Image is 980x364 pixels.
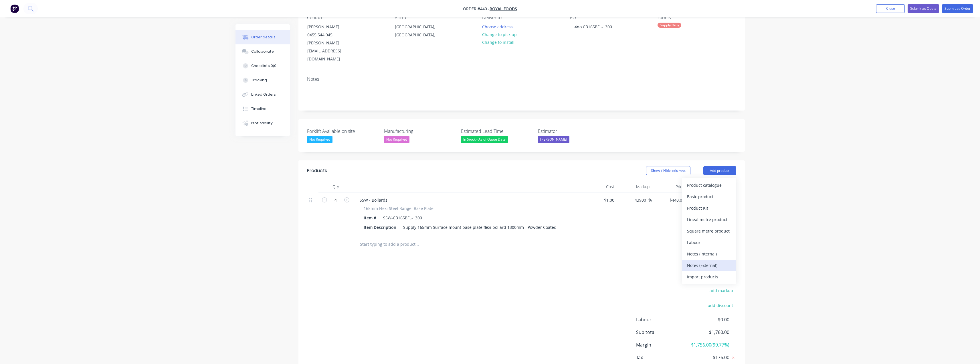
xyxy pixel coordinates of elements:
[307,128,379,135] label: Forklift Avaliable on site
[390,23,447,41] div: [GEOGRAPHIC_DATA], [GEOGRAPHIC_DATA],
[687,181,731,189] div: Product catalogue
[687,250,731,258] div: Notes (Internal)
[707,287,736,294] button: add markup
[636,316,687,323] span: Labour
[617,181,652,192] div: Markup
[570,23,617,31] div: 4no CB165BFL-1300
[364,205,433,211] span: 165mm Flexi Steel Range: Base Plate
[461,136,508,143] div: In Stock - As of Quote Date
[235,30,290,44] button: Order details
[687,316,729,323] span: $0.00
[307,31,355,39] div: 0455 544 945
[307,76,736,82] div: Notes
[307,23,355,31] div: [PERSON_NAME]
[687,273,731,281] div: Import products
[307,136,332,143] div: Not Required
[636,341,687,348] span: Margin
[307,39,355,63] div: [PERSON_NAME][EMAIL_ADDRESS][DOMAIN_NAME]
[251,63,276,68] div: Checklists 0/0
[636,329,687,336] span: Sub total
[658,15,736,20] div: Labels
[251,121,273,126] div: Profitability
[251,49,274,54] div: Collaborate
[658,23,681,28] div: Supply Only
[235,102,290,116] button: Timeline
[687,238,731,247] div: Labour
[251,35,276,40] div: Order details
[401,223,559,231] div: Supply 165mm Surface mount base plate flexi bollard 1300mm - Powder Coated
[636,354,687,361] span: Tax
[318,181,353,192] div: Qty
[538,128,609,135] label: Estimator
[570,15,648,20] div: PO
[687,227,731,235] div: Square metre product
[251,78,267,83] div: Tracking
[646,166,690,175] button: Show / Hide columns
[395,15,473,20] div: Bill to
[479,38,517,46] button: Change to install
[355,196,392,204] div: SSW - Bollards
[687,329,729,336] span: $1,760.00
[538,136,569,143] div: [PERSON_NAME]
[381,214,424,222] div: SSW-CB165BFL-1300
[360,239,474,250] input: Start typing to add a product...
[490,6,517,11] a: Royal Foods
[235,59,290,73] button: Checklists 0/0
[235,116,290,130] button: Profitability
[942,4,973,13] button: Submit as Order
[251,92,276,97] div: Linked Orders
[10,4,19,13] img: Factory
[461,128,532,135] label: Estimated Lead Time
[876,4,905,13] button: Close
[582,181,617,192] div: Cost
[479,23,516,30] button: Choose address
[463,6,490,11] span: Order #440 -
[687,204,731,212] div: Product Kit
[908,4,939,13] button: Submit as Quote
[361,214,379,222] div: Item #
[384,128,456,135] label: Manufacturing
[687,215,731,224] div: Lineal metre product
[479,31,520,38] button: Change to pick up
[705,301,736,309] button: add discount
[235,73,290,87] button: Tracking
[482,15,561,20] div: Deliver to
[687,192,731,201] div: Basic product
[687,341,729,348] span: $1,756.00 ( 99.77 %)
[648,197,652,203] span: %
[307,167,327,174] div: Products
[235,44,290,59] button: Collaborate
[302,23,360,63] div: [PERSON_NAME]0455 544 945[PERSON_NAME][EMAIL_ADDRESS][DOMAIN_NAME]
[235,87,290,102] button: Linked Orders
[687,261,731,269] div: Notes (External)
[703,166,736,175] button: Add product
[395,23,442,39] div: [GEOGRAPHIC_DATA], [GEOGRAPHIC_DATA],
[687,354,729,361] span: $176.00
[384,136,409,143] div: Not Required
[652,181,687,192] div: Price
[251,106,266,111] div: Timeline
[307,15,385,20] div: Contact
[361,223,399,231] div: Item Description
